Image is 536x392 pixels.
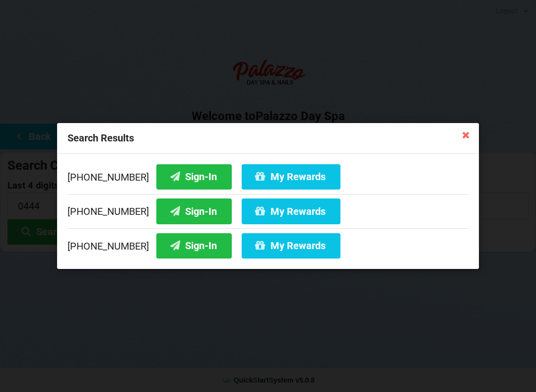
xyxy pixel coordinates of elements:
[242,233,340,259] button: My Rewards
[67,164,469,194] div: [PHONE_NUMBER]
[67,228,469,259] div: [PHONE_NUMBER]
[242,164,340,190] button: My Rewards
[156,233,232,259] button: Sign-In
[242,198,340,224] button: My Rewards
[57,123,479,154] div: Search Results
[156,198,232,224] button: Sign-In
[67,194,469,229] div: [PHONE_NUMBER]
[156,164,232,190] button: Sign-In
